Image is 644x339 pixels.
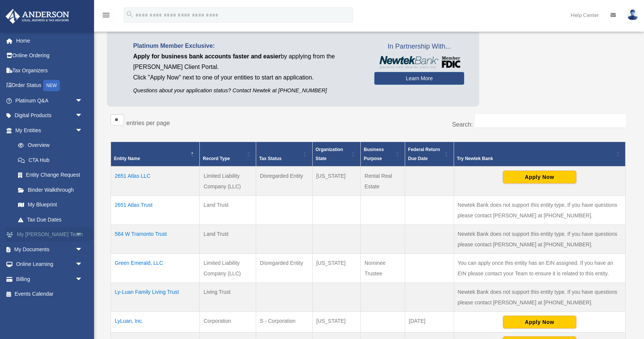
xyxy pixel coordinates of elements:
[361,254,405,283] td: Nominee Trustee
[627,9,638,20] img: User Pic
[5,108,94,123] a: Digital Productsarrow_drop_down
[256,142,312,167] th: Tax Status: Activate to sort
[75,93,90,108] span: arrow_drop_down
[312,142,360,167] th: Organization State: Activate to sort
[5,78,94,93] a: Order StatusNEW
[312,312,360,333] td: [US_STATE]
[256,166,312,196] td: Disregarded Entity
[133,53,281,60] span: Apply for business bank accounts faster and easier
[312,254,360,283] td: [US_STATE]
[111,225,200,254] td: 584 W Tramonto Trust
[405,312,454,333] td: [DATE]
[405,142,454,167] th: Federal Return Due Date: Activate to sort
[111,254,200,283] td: Green Emerald, LLC
[5,33,94,48] a: Home
[256,254,312,283] td: Disregarded Entity
[11,197,90,212] a: My Blueprint
[11,138,87,153] a: Overview
[5,287,94,302] a: Events Calendar
[75,242,90,257] span: arrow_drop_down
[126,120,170,126] label: entries per page
[43,80,60,91] div: NEW
[75,227,90,243] span: arrow_drop_down
[111,312,200,333] td: LyLuan, Inc.
[454,283,625,312] td: Newtek Bank does not support this entity type. If you have questions please contact [PERSON_NAME]...
[133,51,363,72] p: by applying from the [PERSON_NAME] Client Portal.
[102,13,111,20] a: menu
[374,41,464,53] span: In Partnership With...
[452,121,473,128] label: Search:
[454,196,625,225] td: Newtek Bank does not support this entity type. If you have questions please contact [PERSON_NAME]...
[374,72,464,85] a: Learn More
[5,257,94,272] a: Online Learningarrow_drop_down
[5,272,94,287] a: Billingarrow_drop_down
[454,142,625,167] th: Try Newtek Bank : Activate to sort
[5,242,94,257] a: My Documentsarrow_drop_down
[5,48,94,63] a: Online Ordering
[102,11,111,20] i: menu
[75,123,90,138] span: arrow_drop_down
[361,166,405,196] td: Rental Real Estate
[312,166,360,196] td: [US_STATE]
[200,196,256,225] td: Land Trust
[11,153,90,168] a: CTA Hub
[126,10,134,18] i: search
[378,56,460,68] img: NewtekBankLogoSM.png
[75,257,90,272] span: arrow_drop_down
[203,156,230,161] span: Record Type
[200,142,256,167] th: Record Type: Activate to sort
[5,93,94,108] a: Platinum Q&Aarrow_drop_down
[133,41,363,51] p: Platinum Member Exclusive:
[75,272,90,287] span: arrow_drop_down
[111,196,200,225] td: 2651 Atlas Trust
[259,156,282,161] span: Tax Status
[454,254,625,283] td: You can apply once this entity has an EIN assigned. If you have an EIN please contact your Team t...
[111,142,200,167] th: Entity Name: Activate to invert sorting
[200,254,256,283] td: Limited Liability Company (LLC)
[11,168,90,183] a: Entity Change Request
[11,212,90,227] a: Tax Due Dates
[3,9,71,24] img: Anderson Advisors Platinum Portal
[5,227,94,242] a: My [PERSON_NAME] Teamarrow_drop_down
[200,225,256,254] td: Land Trust
[503,316,576,328] button: Apply Now
[364,147,384,161] span: Business Purpose
[503,171,576,183] button: Apply Now
[5,123,90,138] a: My Entitiesarrow_drop_down
[5,63,94,78] a: Tax Organizers
[200,312,256,333] td: Corporation
[361,142,405,167] th: Business Purpose: Activate to sort
[11,182,90,197] a: Binder Walkthrough
[133,86,363,95] p: Questions about your application status? Contact Newtek at [PHONE_NUMBER]
[111,283,200,312] td: Ly-Luan Family Living Trust
[133,72,363,83] p: Click "Apply Now" next to one of your entities to start an application.
[408,147,440,161] span: Federal Return Due Date
[114,156,140,161] span: Entity Name
[457,154,614,163] div: Try Newtek Bank
[200,283,256,312] td: Living Trust
[256,312,312,333] td: S - Corporation
[200,166,256,196] td: Limited Liability Company (LLC)
[111,166,200,196] td: 2651 Atlas LLC
[316,147,343,161] span: Organization State
[454,225,625,254] td: Newtek Bank does not support this entity type. If you have questions please contact [PERSON_NAME]...
[75,108,90,124] span: arrow_drop_down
